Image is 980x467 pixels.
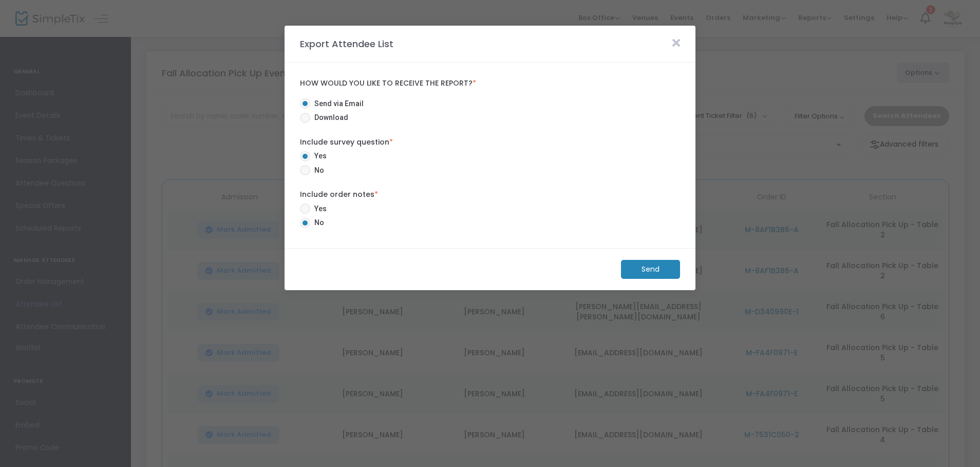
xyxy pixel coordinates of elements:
span: No [310,217,324,228]
span: No [310,165,324,176]
span: Yes [310,204,327,214]
label: How would you like to receive the report? [300,79,680,88]
m-panel-header: Export Attendee List [285,26,695,63]
label: Include survey question [300,137,680,148]
span: Yes [310,151,327,161]
m-button: Send [621,260,680,279]
m-panel-title: Export Attendee List [295,37,399,51]
label: Include order notes [300,189,680,200]
span: Download [310,112,348,123]
span: Send via Email [310,98,364,109]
